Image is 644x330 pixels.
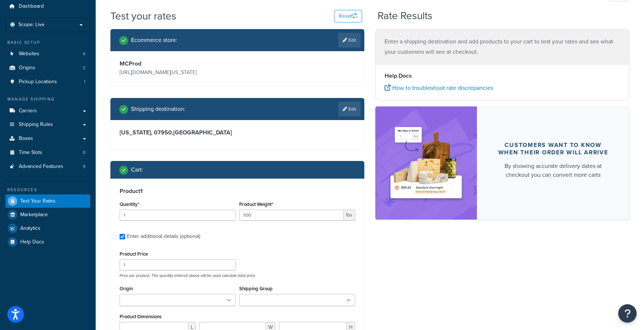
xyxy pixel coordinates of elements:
[120,286,133,291] label: Origin
[19,164,63,170] span: Advanced Features
[120,187,355,195] h3: Product 1
[19,122,53,128] span: Shipping Rules
[120,314,162,319] label: Product Dimensions
[6,194,90,208] a: Test Your Rates
[120,234,125,239] input: Enter additional details (optional)
[131,106,185,112] h2: Shipping destination :
[84,79,85,85] span: 1
[6,235,90,249] a: Help Docs
[19,108,37,114] span: Carriers
[6,187,90,193] div: Resources
[334,10,362,22] button: Reset
[239,201,273,207] label: Product Weight*
[6,146,90,159] a: Time Slots0
[6,132,90,145] a: Boxes
[618,304,637,323] button: Open Resource Center
[386,117,466,208] img: feature-image-ddt-36eae7f7280da8017bfb280eaccd9c446f90b1fe08728e4019434db127062ab4.png
[120,60,236,67] h3: MCProd
[6,146,90,159] li: Time Slots
[385,84,493,92] a: How to troubleshoot rate discrepancies
[6,208,90,221] a: Marketplace
[385,71,620,80] h4: Help Docs
[6,160,90,173] li: Advanced Features
[6,118,90,131] a: Shipping Rules
[18,22,45,28] span: Scope: Live
[83,150,85,156] span: 0
[118,273,357,278] p: Price per product. The quantity entered above will be used calculate total price.
[120,210,236,221] input: 0.0
[19,150,42,156] span: Time Slots
[120,67,236,78] p: [URL][DOMAIN_NAME][US_STATE]
[19,65,35,71] span: Origins
[19,3,44,10] span: Dashboard
[495,162,612,179] div: By showing accurate delivery dates at checkout you can convert more carts
[19,79,57,85] span: Pickup Locations
[338,33,361,48] a: Edit
[19,51,39,57] span: Websites
[6,104,90,118] a: Carriers
[20,225,40,232] span: Analytics
[120,201,139,207] label: Quantity*
[6,96,90,102] div: Manage Shipping
[83,65,85,71] span: 2
[6,160,90,173] a: Advanced Features9
[20,239,44,245] span: Help Docs
[19,136,33,142] span: Boxes
[127,231,200,242] div: Enter additional details (optional)
[6,61,90,75] a: Origins2
[20,212,48,218] span: Marketplace
[6,61,90,75] li: Origins
[20,198,56,204] span: Test Your Rates
[6,75,90,89] a: Pickup Locations1
[110,9,176,23] h1: Test your rates
[6,39,90,46] div: Basic Setup
[131,166,143,173] h2: Cart :
[83,164,85,170] span: 9
[6,222,90,235] a: Analytics
[131,37,177,43] h2: Ecommerce store :
[344,210,355,221] span: lbs
[6,47,90,61] li: Websites
[385,36,620,57] p: Enter a shipping destination and add products to your cart to test your rates and see what your c...
[83,51,85,57] span: 4
[120,129,355,136] h3: [US_STATE], 07950 , [GEOGRAPHIC_DATA]
[338,102,361,116] a: Edit
[120,251,148,257] label: Product Price
[378,10,432,22] h2: Rate Results
[495,141,612,156] div: Customers want to know when their order will arrive
[6,47,90,61] a: Websites4
[6,75,90,89] li: Pickup Locations
[239,210,344,221] input: 0.00
[239,286,273,291] label: Shipping Group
